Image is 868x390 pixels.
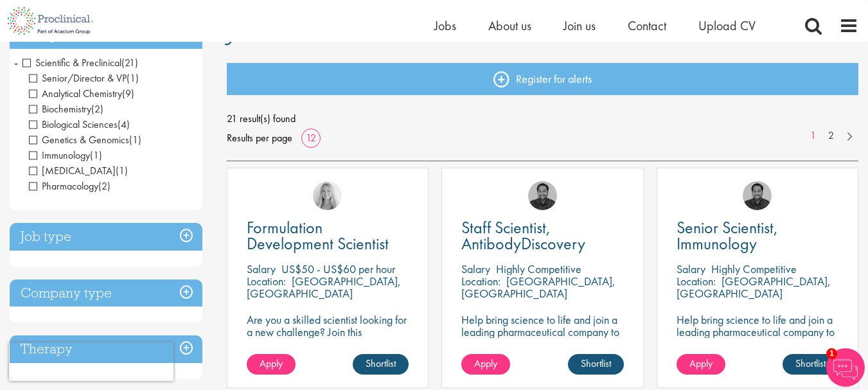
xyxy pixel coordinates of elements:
span: Salary [247,261,276,276]
span: Analytical Chemistry [29,87,134,100]
span: Analytical Chemistry [29,87,122,100]
span: Results per page [227,129,292,148]
p: Are you a skilled scientist looking for a new challenge? Join this trailblazing biotech on the cu... [247,314,409,387]
p: Highly Competitive [496,261,581,276]
span: Immunology [29,148,102,162]
span: Senior/Director & VP [29,71,127,85]
a: Apply [677,354,725,375]
span: Scientific & Preclinical [22,56,138,69]
span: (21) [121,56,138,69]
span: Laboratory Technician [29,164,128,177]
p: [GEOGRAPHIC_DATA], [GEOGRAPHIC_DATA] [677,274,831,301]
span: Biochemistry [29,102,91,116]
span: Location: [677,274,716,288]
span: Staff Scientist, AntibodyDiscovery [461,217,585,254]
span: Pharmacology [29,179,98,193]
span: Senior/Director & VP [29,71,139,85]
a: Shortlist [783,354,838,375]
a: Upload CV [698,17,756,34]
span: Apply [260,357,283,370]
a: 1 [804,129,822,143]
span: 21 result(s) found [227,109,858,129]
span: 1 [826,348,837,359]
span: Biological Sciences [29,118,118,131]
img: Shannon Briggs [313,181,342,210]
span: - [14,53,18,72]
img: Chatbot [826,348,865,387]
a: Join us [563,17,596,34]
span: Apply [689,357,713,370]
a: Register for alerts [227,63,858,95]
span: [MEDICAL_DATA] [29,164,116,177]
p: [GEOGRAPHIC_DATA], [GEOGRAPHIC_DATA] [247,274,401,301]
span: (2) [98,179,111,193]
a: Jobs [434,17,456,34]
span: Scientific & Preclinical [22,56,121,69]
a: About us [488,17,531,34]
iframe: reCAPTCHA [9,342,173,381]
a: Formulation Development Scientist [247,220,409,252]
a: Shortlist [353,354,409,375]
span: (1) [116,164,128,177]
span: Pharmacology [29,179,111,193]
span: Location: [461,274,500,288]
a: Contact [628,17,666,34]
a: 12 [301,131,321,145]
span: (1) [129,133,141,146]
p: Help bring science to life and join a leading pharmaceutical company to play a key role in delive... [677,314,838,375]
span: Salary [461,261,490,276]
a: 2 [822,129,840,143]
span: Biological Sciences [29,118,130,131]
img: Mike Raletz [528,181,557,210]
span: Immunology [29,148,90,162]
p: Help bring science to life and join a leading pharmaceutical company to play a key role in delive... [461,314,623,375]
span: Apply [474,357,497,370]
span: (1) [90,148,102,162]
span: Senior Scientist, Immunology [677,217,778,254]
h3: Job type [10,223,202,251]
span: Biochemistry [29,102,103,116]
p: US$50 - US$60 per hour [281,261,395,276]
span: (1) [127,71,139,85]
span: Salary [677,261,705,276]
h3: Therapy [10,335,202,363]
span: (2) [91,102,103,116]
a: Senior Scientist, Immunology [677,220,838,252]
a: Staff Scientist, AntibodyDiscovery [461,220,623,252]
p: [GEOGRAPHIC_DATA], [GEOGRAPHIC_DATA] [461,274,616,301]
img: Mike Raletz [743,181,772,210]
span: (4) [118,118,130,131]
span: Location: [247,274,286,288]
a: Shortlist [568,354,624,375]
a: Apply [247,354,296,375]
span: Formulation Development Scientist [247,217,389,254]
span: (9) [122,87,134,100]
p: Highly Competitive [711,261,797,276]
span: Genetics & Genomics [29,133,141,146]
span: Genetics & Genomics [29,133,129,146]
a: Apply [461,354,510,375]
h3: Company type [10,279,202,307]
